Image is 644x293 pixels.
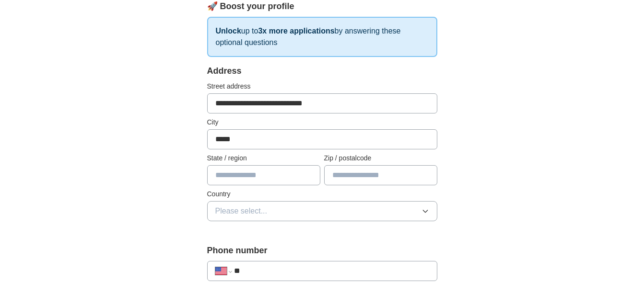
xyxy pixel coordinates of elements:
p: up to by answering these optional questions [207,17,437,57]
label: Street address [207,81,437,91]
label: Zip / postalcode [324,153,437,163]
span: Please select... [215,205,268,217]
label: Country [207,189,437,199]
button: Please select... [207,201,437,221]
label: City [207,117,437,127]
label: State / region [207,153,320,163]
strong: 3x more applications [258,27,334,35]
label: Phone number [207,244,437,257]
div: Address [207,65,437,78]
strong: Unlock [216,27,241,35]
